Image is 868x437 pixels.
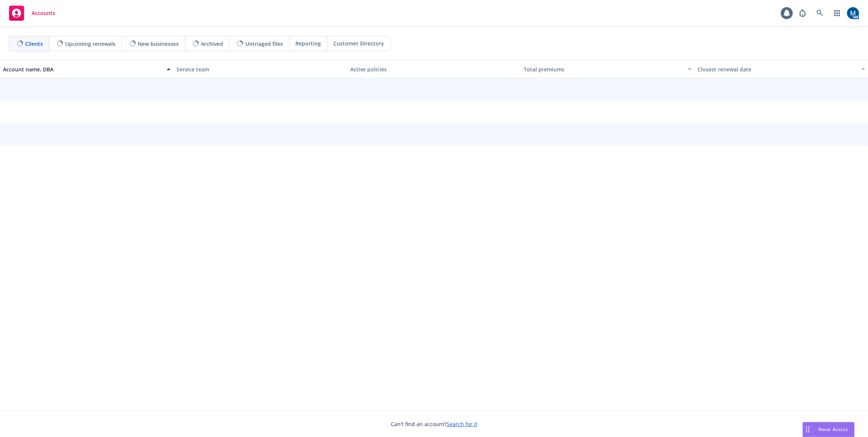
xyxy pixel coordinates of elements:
div: Account name, DBA [3,65,162,73]
button: Closest renewal date [695,60,868,78]
a: Switch app [830,6,845,21]
span: Upcoming renewals [65,40,116,48]
a: Search for it [447,420,477,428]
div: Service team [176,65,344,73]
span: Customer Directory [333,39,384,47]
a: Search [812,6,827,21]
span: Can't find an account? [391,420,477,428]
span: Clients [25,40,43,48]
button: Nova Assist [803,422,854,437]
span: Untriaged files [245,40,283,48]
a: Accounts [6,3,58,24]
div: Total premiums [524,65,683,73]
div: Drag to move [803,422,812,437]
span: Reporting [295,39,321,47]
button: Total premiums [521,60,694,78]
span: Accounts [32,10,55,16]
div: Closest renewal date [698,65,857,73]
img: photo [847,7,859,19]
span: Nova Assist [818,426,848,432]
button: Active policies [347,60,521,78]
span: Archived [201,40,223,48]
span: New businesses [138,40,179,48]
div: Active policies [350,65,518,73]
button: Service team [173,60,347,78]
a: Report a Bug [795,6,810,21]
